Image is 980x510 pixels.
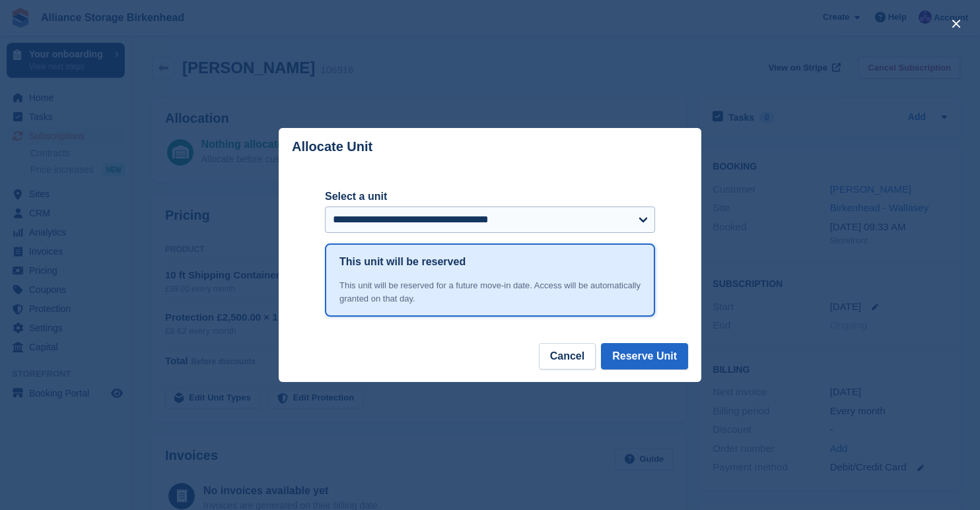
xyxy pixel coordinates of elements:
[539,343,596,369] button: Cancel
[946,13,967,34] button: close
[339,254,466,270] h1: This unit will be reserved
[339,279,641,305] div: This unit will be reserved for a future move-in date. Access will be automatically granted on tha...
[601,343,688,369] button: Reserve Unit
[325,189,655,205] label: Select a unit
[292,139,372,154] p: Allocate Unit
